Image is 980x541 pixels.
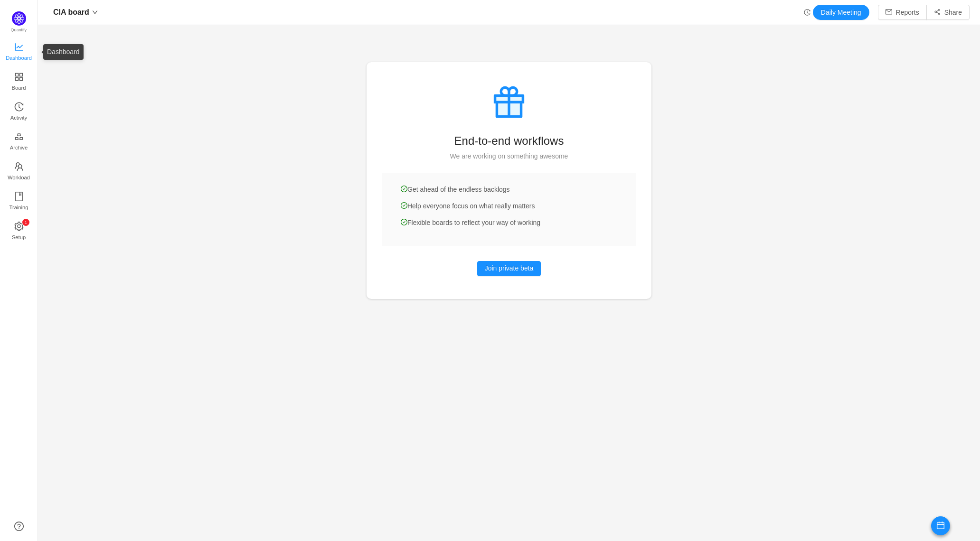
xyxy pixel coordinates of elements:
[10,138,28,157] span: Archive
[14,43,24,62] a: Dashboard
[11,28,27,32] span: Quantify
[878,5,927,20] button: icon: mailReports
[14,162,24,181] a: Workload
[12,228,26,247] span: Setup
[14,42,24,52] i: icon: line-chart
[9,198,28,217] span: Training
[14,192,24,201] i: icon: book
[14,73,24,92] a: Board
[931,516,950,535] button: icon: calendar
[804,9,810,16] i: icon: history
[813,5,869,20] button: Daily Meeting
[14,222,24,231] i: icon: setting
[477,261,541,276] button: Join private beta
[92,9,98,15] i: icon: down
[12,11,26,26] img: Quantify
[14,162,24,171] i: icon: team
[14,132,24,141] i: icon: gold
[14,222,24,241] a: icon: settingSetup
[14,192,24,211] a: Training
[24,219,27,226] p: 1
[14,522,24,531] a: icon: question-circle
[14,72,24,82] i: icon: appstore
[14,102,24,112] i: icon: history
[6,48,32,67] span: Dashboard
[14,132,24,151] a: Archive
[8,168,30,187] span: Workload
[14,103,24,121] a: Activity
[53,5,89,20] span: CIA board
[12,78,26,97] span: Board
[926,5,970,20] button: icon: share-altShare
[10,108,27,127] span: Activity
[22,219,29,226] sup: 1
